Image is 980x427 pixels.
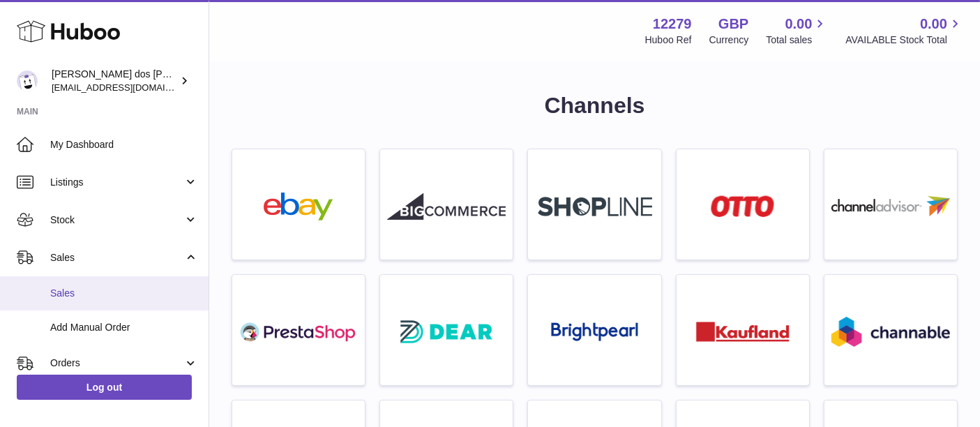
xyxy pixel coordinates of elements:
[535,282,654,378] a: roseta-brightpearl
[239,282,358,378] a: roseta-prestashop
[50,251,183,264] span: Sales
[831,282,950,378] a: roseta-channable
[50,138,198,151] span: My Dashboard
[50,321,198,334] span: Add Manual Order
[684,282,802,378] a: roseta-kaufland
[653,15,692,33] strong: 12279
[766,33,828,47] span: Total sales
[52,82,205,93] span: [EMAIL_ADDRESS][DOMAIN_NAME]
[50,176,183,189] span: Listings
[387,282,506,378] a: roseta-dear
[387,193,506,220] img: roseta-bigcommerce
[535,156,654,253] a: roseta-shopline
[50,287,198,300] span: Sales
[239,156,358,253] a: ebay
[396,316,497,347] img: roseta-dear
[766,15,828,47] a: 0.00 Total sales
[17,70,38,91] img: internalAdmin-12279@internal.huboo.com
[232,91,958,121] h1: Channels
[387,156,506,253] a: roseta-bigcommerce
[645,33,692,47] div: Huboo Ref
[711,195,774,217] img: roseta-otto
[845,15,963,47] a: 0.00 AVAILABLE Stock Total
[538,197,652,216] img: roseta-shopline
[831,156,950,253] a: roseta-channel-advisor
[50,213,183,227] span: Stock
[684,156,802,253] a: roseta-otto
[50,357,183,370] span: Orders
[718,15,748,33] strong: GBP
[785,15,813,33] span: 0.00
[239,318,358,346] img: roseta-prestashop
[709,33,749,47] div: Currency
[17,375,192,400] a: Log out
[845,33,963,47] span: AVAILABLE Stock Total
[551,322,638,342] img: roseta-brightpearl
[52,68,177,94] div: [PERSON_NAME] dos [PERSON_NAME]
[831,196,950,216] img: roseta-channel-advisor
[239,193,358,220] img: ebay
[831,317,950,347] img: roseta-channable
[920,15,947,33] span: 0.00
[696,322,790,342] img: roseta-kaufland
